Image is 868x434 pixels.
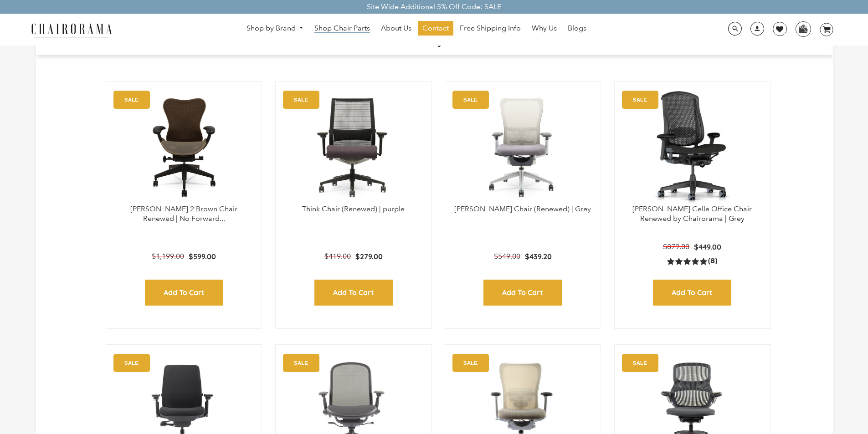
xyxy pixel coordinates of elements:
a: Think Chair (Renewed) | purple [302,204,405,213]
text: SALE [463,360,478,366]
span: Free Shipping Info [460,24,521,33]
a: [PERSON_NAME] 2 Brown Chair Renewed | No Forward... [130,204,237,223]
span: Why Us [532,24,557,33]
a: Herman Miller Celle Office Chair Renewed by Chairorama | Grey - chairorama Herman Miller Celle Of... [624,91,761,204]
a: About Us [376,21,416,36]
span: $449.00 [694,242,721,251]
span: Blogs [568,24,586,33]
text: SALE [463,97,478,102]
text: SALE [294,360,308,366]
text: SALE [633,360,647,366]
a: Think Chair (Renewed) | purple - chairorama Think Chair (Renewed) | purple - chairorama [285,91,422,204]
text: SALE [124,97,139,102]
a: Herman Miller Mirra 2 Brown Chair Renewed | No Forward Tilt | - chairorama Herman Miller Mirra 2 ... [115,91,252,204]
img: Herman Miller Celle Office Chair Renewed by Chairorama | Grey - chairorama [624,91,761,204]
input: Add to Cart [653,280,731,306]
a: [PERSON_NAME] Celle Office Chair Renewed by Chairorama | Grey [632,204,752,223]
img: WhatsApp_Image_2024-07-12_at_16.23.01.webp [796,22,810,36]
span: About Us [381,24,411,33]
a: [PERSON_NAME] Chair (Renewed) | Grey [454,204,591,213]
span: $599.00 [189,252,216,261]
text: SALE [124,360,139,366]
a: Zody Chair (Renewed) | Grey - chairorama Zody Chair (Renewed) | Grey - chairorama [454,91,591,204]
a: Why Us [527,21,561,36]
a: Blogs [563,21,591,36]
span: $439.20 [525,252,552,261]
a: Contact [418,21,453,36]
input: Add to Cart [483,280,562,306]
span: $279.00 [355,252,383,261]
span: $419.00 [324,252,351,260]
span: $879.00 [663,242,689,251]
img: Zody Chair (Renewed) | Grey - chairorama [454,91,591,204]
text: SALE [633,97,647,102]
input: Add to Cart [314,280,393,306]
span: $1,199.00 [152,252,184,260]
text: SALE [294,97,308,102]
a: Free Shipping Info [455,21,525,36]
nav: DesktopNavigation [156,21,677,38]
span: Shop Chair Parts [314,24,370,33]
span: (8) [708,256,717,266]
a: 5.0 rating (8 votes) [667,256,717,266]
span: $549.00 [494,252,520,260]
a: Shop by Brand [242,21,308,36]
a: Shop Chair Parts [310,21,375,36]
img: chairorama [26,22,117,38]
img: Herman Miller Mirra 2 Brown Chair Renewed | No Forward Tilt | - chairorama [115,91,252,204]
span: Contact [422,24,449,33]
img: Think Chair (Renewed) | purple - chairorama [285,91,422,204]
input: Add to Cart [145,280,223,306]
